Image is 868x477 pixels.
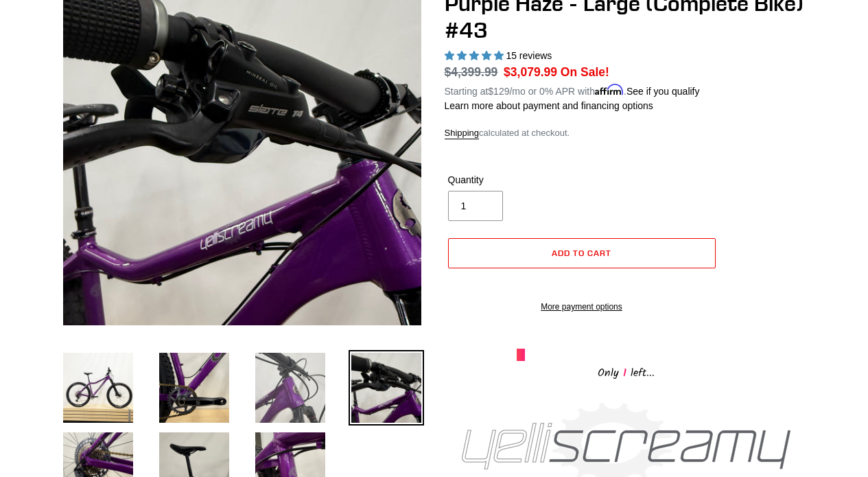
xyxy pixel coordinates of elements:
s: $4,399.99 [445,65,498,79]
a: More payment options [448,301,716,313]
img: Load image into Gallery viewer, DEMO BIKE: YELLI SCREAMY - Purple Haze - Large (Complete Bike) #43 [349,350,424,426]
span: 5.00 stars [445,50,506,61]
span: $129 [488,86,509,97]
a: See if you qualify - Learn more about Affirm Financing (opens in modal) [626,86,700,97]
span: 15 reviews [506,50,552,61]
img: Load image into Gallery viewer, DEMO BIKE: YELLI SCREAMY - Purple Haze - Large (Complete Bike) #43 [60,350,136,426]
a: Learn more about payment and financing options [445,100,653,111]
a: Shipping [445,128,480,139]
span: 1 [619,364,631,382]
span: Add to cart [552,248,611,258]
label: Quantity [448,173,578,187]
button: Add to cart [448,238,716,268]
p: Starting at /mo or 0% APR with . [445,81,700,99]
span: Affirm [595,84,624,95]
span: $3,079.99 [504,65,557,79]
span: On Sale! [561,63,609,81]
img: Load image into Gallery viewer, DEMO BIKE: YELLI SCREAMY - Purple Haze - Large (Complete Bike) #43 [253,350,328,426]
img: Load image into Gallery viewer, DEMO BIKE: YELLI SCREAMY - Purple Haze - Large (Complete Bike) #43 [156,350,232,426]
div: Only left... [517,361,736,382]
div: calculated at checkout. [445,126,808,140]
